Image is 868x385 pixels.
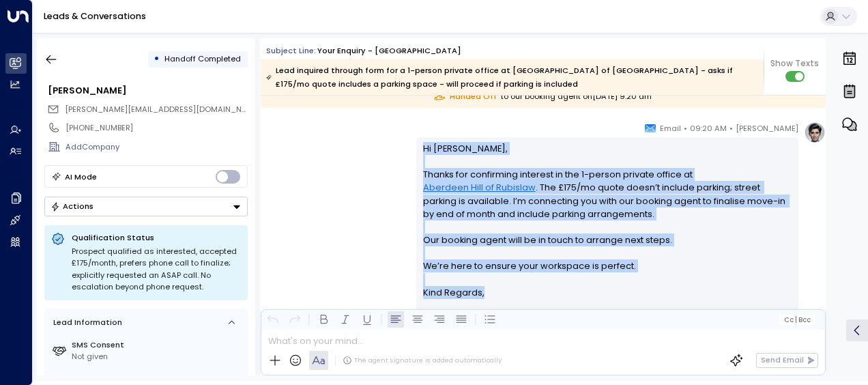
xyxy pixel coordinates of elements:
[770,57,819,70] span: Show Texts
[784,316,811,324] span: Cc Bcc
[287,311,303,328] button: Redo
[261,85,826,108] div: to our booking agent on [DATE] 9:20 am
[65,104,248,115] span: nishant.bhardwaj23@gmail.com
[266,45,316,56] span: Subject Line:
[266,63,757,91] div: Lead inquired through form for a 1-person private office at [GEOGRAPHIC_DATA] of [GEOGRAPHIC_DATA...
[265,311,281,328] button: Undo
[50,201,93,211] div: Actions
[317,45,461,57] div: Your enquiry - [GEOGRAPHIC_DATA]
[154,49,160,69] div: •
[66,141,247,153] div: AddCompany
[660,122,681,135] span: Email
[65,170,97,184] div: AI Mode
[423,181,536,194] a: Aberdeen Hill of Rubislaw
[423,142,792,286] p: Hi [PERSON_NAME], Thanks for confirming interest in the 1-person private office at . The £175/mo ...
[72,232,241,243] p: Qualification Status
[72,339,243,351] label: SMS Consent
[435,91,497,102] span: Handed Off
[423,286,484,299] span: Kind Regards,
[44,10,146,22] a: Leads & Conversations
[44,197,248,216] div: Button group with a nested menu
[164,53,241,64] span: Handoff Completed
[804,122,826,143] img: profile-logo.png
[779,315,815,325] button: Cc|Bcc
[72,246,241,294] div: Prospect qualified as interested, accepted £175/month, prefers phone call to finalize; explicitly...
[343,356,502,365] div: The agent signature is added automatically
[72,351,243,362] div: Not given
[65,104,261,115] span: [PERSON_NAME][EMAIL_ADDRESS][DOMAIN_NAME]
[690,122,727,135] span: 09:20 AM
[44,197,248,216] button: Actions
[795,316,797,324] span: |
[48,84,247,97] div: [PERSON_NAME]
[736,122,798,135] span: [PERSON_NAME]
[66,122,247,134] div: [PHONE_NUMBER]
[49,317,122,328] div: Lead Information
[684,122,687,135] span: •
[729,122,733,135] span: •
